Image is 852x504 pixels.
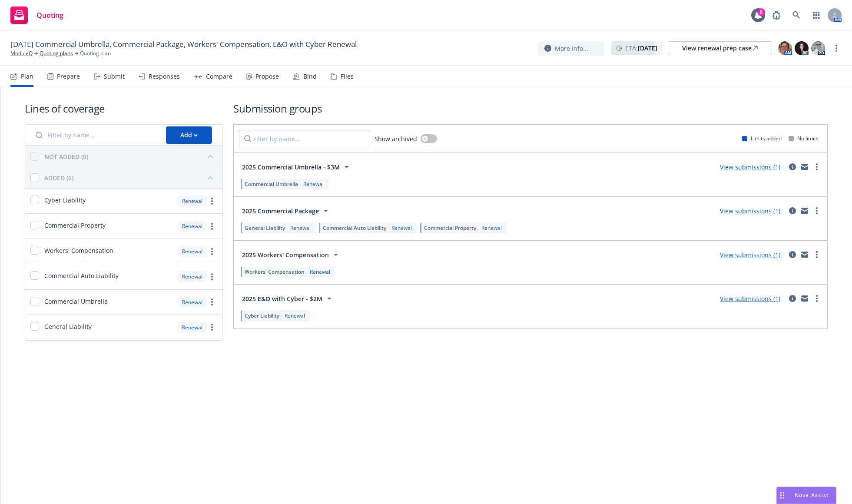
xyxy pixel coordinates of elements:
[799,293,810,304] a: mail
[207,272,217,282] a: more
[808,7,825,24] a: Switch app
[812,206,822,216] a: more
[788,7,805,24] a: Search
[789,135,819,142] div: No limits
[537,41,604,56] button: More info...
[812,162,822,172] a: more
[245,224,285,232] span: General Liability
[242,162,340,172] span: 2025 Commercial Umbrella - $3M
[778,41,792,55] img: photo
[44,246,113,255] span: Workers' Compensation
[21,73,33,80] div: Plan
[44,171,217,185] button: ADDED (6)
[44,271,119,280] span: Commercial Auto Liability
[30,126,161,144] input: Filter by name...
[341,73,354,80] div: Files
[178,221,207,232] div: Renewal
[787,249,798,260] a: circleInformation
[245,312,279,319] span: Cyber Liability
[308,268,332,275] div: Renewal
[776,487,836,504] button: Nova Assist
[668,41,772,55] a: View renewal prep case
[10,39,357,50] span: [DATE] Commercial Umbrella, Commercial Package, Workers' Compensation, E&O with Cyber Renewal
[795,491,829,499] span: Nova Assist
[777,487,788,504] div: Drag to move
[480,224,504,232] div: Renewal
[720,163,780,171] a: View submissions (1)
[812,293,822,304] a: more
[742,135,782,142] div: Limits added
[720,251,780,259] a: View submissions (1)
[104,73,125,80] div: Submit
[40,50,73,57] a: Quoting plans
[555,44,588,53] span: More info...
[44,196,86,205] span: Cyber Liability
[283,312,307,319] div: Renewal
[207,221,217,232] a: more
[207,322,217,332] a: more
[795,41,809,55] img: photo
[682,42,758,55] div: View renewal prep case
[149,73,180,80] div: Responses
[242,294,322,303] span: 2025 E&O with Cyber - $2M
[178,322,207,333] div: Renewal
[375,134,417,143] span: Show archived
[239,202,334,219] button: 2025 Commercial Package
[239,290,338,307] button: 2025 E&O with Cyber - $2M
[178,196,207,206] div: Renewal
[799,162,810,172] a: mail
[787,293,798,304] a: circleInformation
[831,43,842,53] a: more
[207,246,217,257] a: more
[25,101,223,116] h1: Lines of coverage
[44,322,92,331] span: General Liability
[638,44,657,52] strong: [DATE]
[57,73,80,80] div: Prepare
[799,206,810,216] a: mail
[44,221,106,230] span: Commercial Property
[166,126,212,144] button: Add
[207,297,217,307] a: more
[323,224,386,232] span: Commercial Auto Liability
[242,206,319,216] span: 2025 Commercial Package
[720,207,780,215] a: View submissions (1)
[180,127,198,143] div: Add
[239,158,355,176] button: 2025 Commercial Umbrella - $3M
[424,224,476,232] span: Commercial Property
[206,73,232,80] div: Compare
[787,162,798,172] a: circleInformation
[178,271,207,282] div: Renewal
[288,224,312,232] div: Renewal
[757,8,765,16] div: 5
[787,206,798,216] a: circleInformation
[812,249,822,260] a: more
[80,50,111,57] span: Quoting plan
[178,297,207,308] div: Renewal
[233,101,828,116] h1: Submission groups
[44,297,108,306] span: Commercial Umbrella
[10,50,33,57] a: ModuleQ
[239,246,344,263] button: 2025 Workers' Compensation
[799,249,810,260] a: mail
[811,41,825,55] img: photo
[720,295,780,303] a: View submissions (1)
[239,130,369,147] input: Filter by name...
[36,12,63,19] span: Quoting
[768,7,785,24] a: Report a Bug
[178,246,207,257] div: Renewal
[625,43,657,53] span: ETA :
[44,173,73,182] div: ADDED (6)
[44,152,88,161] div: NOT ADDED (0)
[390,224,414,232] div: Renewal
[207,196,217,206] a: more
[303,73,317,80] div: Bind
[245,268,305,275] span: Workers' Compensation
[255,73,279,80] div: Propose
[7,3,67,27] a: Quoting
[245,180,298,188] span: Commercial Umbrella
[242,250,329,259] span: 2025 Workers' Compensation
[44,149,217,163] button: NOT ADDED (0)
[302,180,325,188] div: Renewal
